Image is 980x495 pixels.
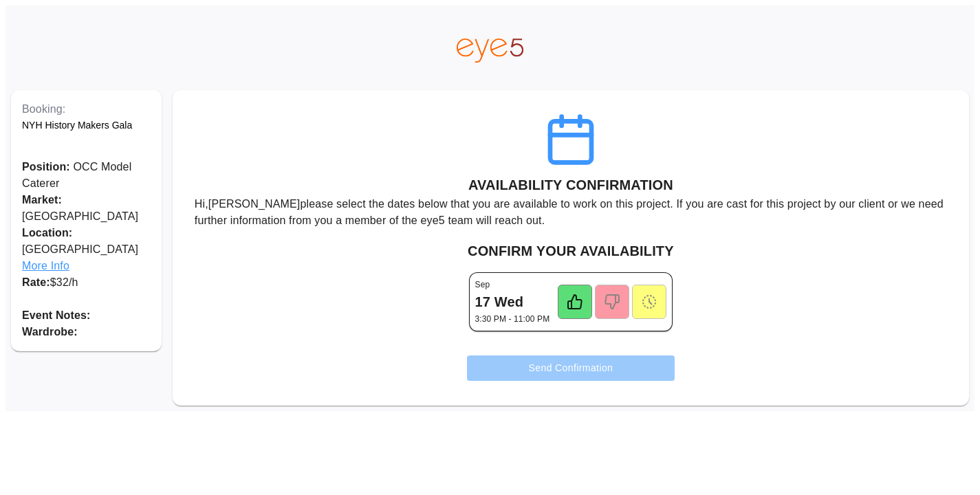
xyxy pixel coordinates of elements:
[22,161,70,173] span: Position:
[457,38,523,63] img: eye5
[22,258,151,274] span: More Info
[475,313,550,325] p: 3:30 PM - 11:00 PM
[468,174,673,196] h6: AVAILABILITY CONFIRMATION
[22,159,151,192] p: OCC Model Caterer
[467,355,675,381] button: Send Confirmation
[22,101,151,118] p: Booking:
[22,194,62,206] span: Market:
[22,324,151,340] p: Wardrobe:
[475,278,490,291] p: Sep
[22,192,151,225] p: [GEOGRAPHIC_DATA]
[22,225,151,241] span: Location:
[184,240,958,262] h6: CONFIRM YOUR AVAILABILITY
[195,196,947,229] p: Hi, [PERSON_NAME] please select the dates below that you are available to work on this project. I...
[22,274,151,291] p: $ 32 /h
[475,291,524,313] h6: 17 Wed
[22,276,50,288] span: Rate:
[22,307,151,324] p: Event Notes:
[22,225,151,274] p: [GEOGRAPHIC_DATA]
[22,118,151,133] p: NYH History Makers Gala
